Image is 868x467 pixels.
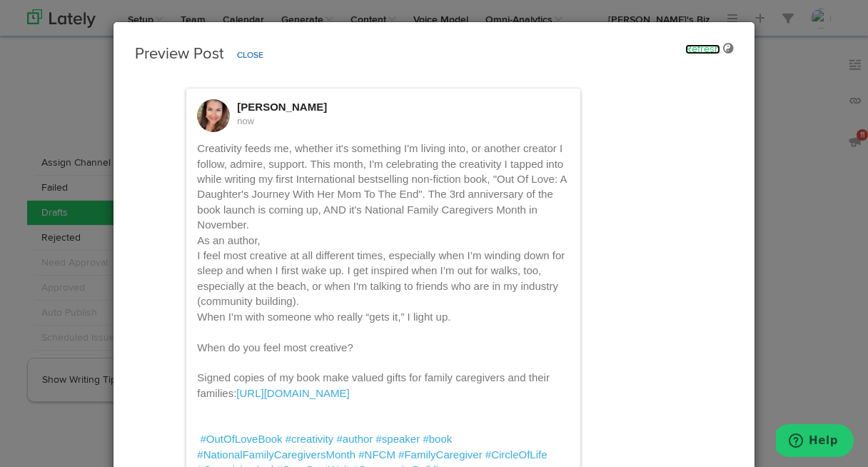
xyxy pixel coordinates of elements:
[197,115,570,129] span: now
[423,433,452,445] a: #book
[286,433,334,445] a: #creativity
[201,433,283,445] a: #OutOfLoveBook
[398,448,483,461] a: #FamilyCaregiver
[135,44,733,67] h3: Preview Post
[197,99,230,132] img: 1715701749963
[228,45,273,67] button: Close
[685,44,720,54] a: Refresh
[358,448,395,461] a: #NFCM
[776,424,854,460] iframe: Opens a widget where you can find more information
[485,448,547,461] a: #CircleOfLife
[236,387,349,399] a: [URL][DOMAIN_NAME]
[237,101,327,113] span: [PERSON_NAME]
[376,433,420,445] a: #speaker
[197,448,355,461] a: #NationalFamilyCaregiversMonth
[336,433,373,445] a: #author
